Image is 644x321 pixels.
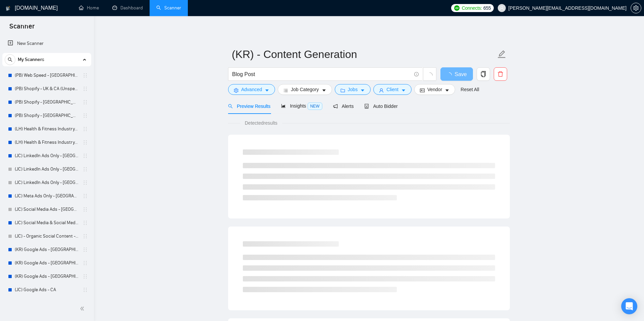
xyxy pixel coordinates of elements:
div: Open Intercom Messenger [621,298,637,314]
span: holder [83,140,88,145]
span: holder [83,180,88,185]
a: setting [631,5,641,11]
span: loading [427,72,433,78]
span: holder [83,167,88,172]
a: New Scanner [8,37,86,50]
span: Job Category [291,86,319,93]
input: Scanner name... [232,46,496,63]
span: user [499,6,504,10]
span: bars [283,88,288,93]
a: (PB) Shopify - UK & CA (Unspecified) [15,82,78,95]
span: holder [83,287,88,293]
span: 655 [483,4,491,12]
span: caret-down [322,88,326,93]
a: (PB) Shopify - [GEOGRAPHIC_DATA] (FR$1,500+ & Unsp.) [15,109,78,122]
span: loading [446,72,454,78]
span: Vendor [427,86,442,93]
a: (PB) Web Speed - [GEOGRAPHIC_DATA] (ALL Jobs) [15,69,78,82]
a: Reset All [461,86,479,93]
a: (JC) Social Media Ads - [GEOGRAPHIC_DATA] (HR $50) [15,203,78,216]
span: holder [83,193,88,199]
span: caret-down [401,88,406,93]
span: My Scanners [18,53,44,66]
span: holder [83,86,88,91]
span: caret-down [265,88,269,93]
a: homeHome [79,5,99,11]
button: idcardVendorcaret-down [414,84,455,95]
a: searchScanner [156,5,181,11]
span: Scanner [4,21,40,36]
span: delete [494,71,507,77]
span: folder [340,88,345,93]
a: (JC) Google Ads - CA [15,283,78,297]
span: setting [631,5,641,11]
span: area-chart [281,104,286,108]
span: Preview Results [228,104,270,109]
span: holder [83,126,88,132]
span: search [5,57,15,62]
span: holder [83,100,88,105]
a: dashboardDashboard [112,5,143,11]
span: caret-down [445,88,449,93]
button: delete [494,67,507,81]
input: Search Freelance Jobs... [232,70,411,78]
a: (LH) Health & Fitness Industry - [GEOGRAPHIC_DATA], Marketing - $75/hr+ & Unsp [15,136,78,149]
span: Client [386,86,398,93]
a: (JC) - Organic Social Content - [GEOGRAPHIC_DATA] ($50HR, Unsp.) [15,230,78,243]
span: search [228,104,233,109]
button: search [5,54,15,65]
span: edit [497,50,506,59]
a: (KR) Google Ads - [GEOGRAPHIC_DATA] - $65/hr+ & $250+ [15,256,78,270]
a: (LH) Health & Fitness Industry - [GEOGRAPHIC_DATA] - $30/hr+ [15,122,78,136]
span: notification [333,104,338,109]
img: upwork-logo.png [454,5,460,11]
button: setting [631,3,641,13]
button: userClientcaret-down [373,84,412,95]
span: holder [83,274,88,279]
span: info-circle [414,72,419,76]
span: holder [83,220,88,226]
span: NEW [308,103,322,110]
button: copy [477,67,490,81]
a: (JC) LinkedIn Ads Only - [GEOGRAPHIC_DATA] (HR $50-$100) [15,176,78,189]
a: (JC) Social Media & Social Media Manager - [GEOGRAPHIC_DATA](HR $50) [15,216,78,230]
a: (JC) LinkedIn Ads Only - [GEOGRAPHIC_DATA] & [GEOGRAPHIC_DATA] (FR $500 & Unsp.) [15,149,78,163]
span: Auto Bidder [364,104,397,109]
span: copy [477,71,490,77]
button: settingAdvancedcaret-down [228,84,275,95]
a: (JC) LinkedIn Ads Only - [GEOGRAPHIC_DATA] (FR $500 +Unsp.) [15,163,78,176]
span: Detected results [240,119,282,127]
span: holder [83,113,88,118]
span: holder [83,234,88,239]
span: robot [364,104,369,109]
span: holder [83,247,88,252]
span: idcard [420,88,425,93]
span: Jobs [348,86,358,93]
button: folderJobscaret-down [335,84,371,95]
a: (KR) Google Ads - [GEOGRAPHIC_DATA] - Unspecified [15,270,78,283]
span: user [379,88,384,93]
span: Advanced [241,86,262,93]
a: (JC) Meta Ads Only - [GEOGRAPHIC_DATA] - HR($50 + Unsp.) [15,189,78,203]
span: holder [83,73,88,78]
span: Insights [281,103,322,109]
button: Save [440,67,473,81]
span: holder [83,260,88,266]
span: holder [83,207,88,212]
img: logo [6,3,10,14]
span: caret-down [360,88,365,93]
button: barsJob Categorycaret-down [278,84,332,95]
a: (PB) Shopify - [GEOGRAPHIC_DATA] ($30hr+) [15,95,78,109]
span: Alerts [333,104,354,109]
span: Save [454,70,467,78]
span: holder [83,153,88,158]
span: double-left [80,305,87,312]
a: (KR) Google Ads - [GEOGRAPHIC_DATA] - $30-$64/hr [15,243,78,256]
span: Connects: [462,4,482,12]
span: setting [234,88,238,93]
li: New Scanner [2,37,91,50]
